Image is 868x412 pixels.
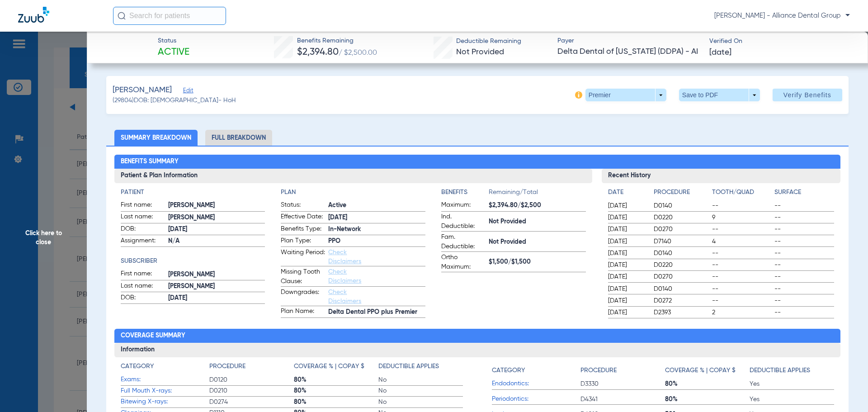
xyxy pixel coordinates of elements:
span: -- [712,249,772,258]
span: 80% [294,375,378,384]
span: D0220 [654,260,709,270]
a: Check Disclaimers [328,249,361,265]
h4: Tooth/Quad [712,188,772,197]
span: -- [712,225,772,234]
span: D7140 [654,237,709,246]
button: Verify Benefits [773,89,842,101]
app-breakdown-title: Category [121,362,209,374]
span: In-Network [328,225,425,234]
span: Waiting Period: [281,248,325,266]
span: No [378,386,463,395]
span: Not Provided [456,48,504,56]
span: -- [712,284,772,294]
span: [DATE] [608,272,646,281]
span: [DATE] [608,249,646,258]
span: 80% [294,398,378,407]
span: Exams: [121,375,209,384]
span: D0272 [654,296,709,305]
span: [DATE] [608,260,646,270]
span: Downgrades: [281,288,325,306]
span: Yes [750,379,834,388]
h4: Subscriber [121,256,265,266]
span: $2,394.80 [297,47,339,57]
span: Last name: [121,212,165,223]
span: First name: [121,269,165,280]
app-breakdown-title: Surface [774,188,834,200]
h4: Deductible Applies [750,366,810,375]
span: $1,500/$1,500 [489,257,586,267]
app-breakdown-title: Deductible Applies [378,362,463,374]
app-breakdown-title: Category [492,362,580,379]
h3: Information [114,343,841,357]
span: 80% [294,386,378,395]
h4: Surface [774,188,834,197]
span: -- [774,201,834,210]
span: [DATE] [608,225,646,234]
span: [DATE] [168,294,265,303]
h4: Coverage % | Copay $ [665,366,736,375]
span: [DATE] [608,237,646,246]
app-breakdown-title: Tooth/Quad [712,188,772,200]
span: -- [712,272,772,281]
span: 4 [712,237,772,246]
span: [DATE] [608,308,646,317]
h4: Procedure [580,366,617,375]
span: [PERSON_NAME] [113,85,172,96]
a: Check Disclaimers [328,289,361,304]
span: D0140 [654,249,709,258]
span: / $2,500.00 [339,49,377,57]
span: -- [712,260,772,270]
app-breakdown-title: Coverage % | Copay $ [294,362,378,374]
span: D0274 [209,398,294,407]
span: Bitewing X-rays: [121,397,209,407]
span: Benefits Type: [281,224,325,235]
span: No [378,398,463,407]
h4: Date [608,188,646,197]
span: (29804) DOB: [DEMOGRAPHIC_DATA] - HoH [113,96,236,105]
a: Check Disclaimers [328,269,361,284]
span: 80% [665,379,750,388]
span: -- [774,260,834,270]
span: Last name: [121,281,165,292]
h4: Procedure [654,188,709,197]
app-breakdown-title: Deductible Applies [750,362,834,379]
span: -- [712,201,772,210]
span: -- [774,284,834,294]
span: [PERSON_NAME] [168,270,265,279]
app-breakdown-title: Procedure [209,362,294,374]
span: Edit [183,87,191,96]
li: Summary Breakdown [114,130,198,146]
span: [DATE] [709,47,731,58]
span: D2393 [654,308,709,317]
span: D0220 [654,213,709,222]
span: Endodontics: [492,379,580,388]
h4: Deductible Applies [378,362,439,371]
span: [PERSON_NAME] [168,282,265,291]
span: Effective Date: [281,212,325,223]
span: -- [774,296,834,305]
span: No [378,375,463,384]
span: D4341 [580,395,665,404]
span: Deductible Remaining [456,37,521,46]
img: info-icon [575,91,582,99]
app-breakdown-title: Benefits [441,188,489,200]
app-breakdown-title: Patient [121,188,265,197]
span: Fam. Deductible: [441,232,486,251]
span: First name: [121,200,165,211]
span: Verify Benefits [783,91,831,99]
span: -- [774,272,834,281]
span: 80% [665,395,750,404]
span: D0140 [654,201,709,210]
span: Yes [750,395,834,404]
h4: Category [492,366,525,375]
span: [DATE] [608,201,646,210]
span: Plan Name: [281,307,325,317]
span: D0270 [654,272,709,281]
span: Missing Tooth Clause: [281,267,325,286]
h4: Benefits [441,188,489,197]
span: [PERSON_NAME] [168,201,265,210]
span: Periodontics: [492,394,580,404]
span: Plan Type: [281,236,325,247]
h2: Coverage Summary [114,329,841,343]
